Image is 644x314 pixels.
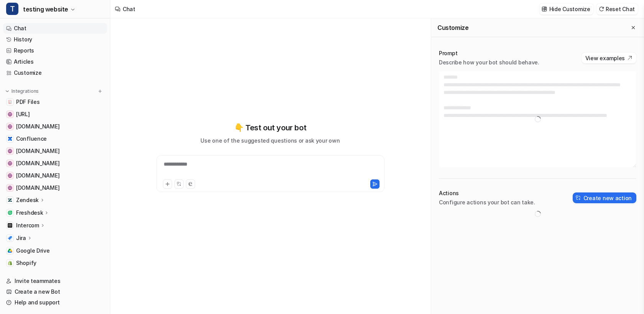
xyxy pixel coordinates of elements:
h2: Customize [437,24,468,31]
button: Integrations [3,87,41,95]
img: customize [542,6,547,12]
span: [DOMAIN_NAME] [16,147,59,155]
a: www.eesel.ai[URL] [3,109,107,120]
img: reset [599,6,604,12]
img: Shopify [8,261,12,265]
p: Hide Customize [549,5,590,13]
a: Google DriveGoogle Drive [3,245,107,256]
button: Create new action [573,192,636,203]
p: Intercom [16,222,39,229]
a: careers-nri3pl.com[DOMAIN_NAME] [3,170,107,181]
img: Zendesk [8,198,12,202]
button: Reset Chat [596,3,638,15]
img: Freshdesk [8,210,12,215]
p: Integrations [11,88,39,94]
img: careers-nri3pl.com [8,173,12,178]
a: support.coursiv.io[DOMAIN_NAME] [3,121,107,132]
img: menu_add.svg [97,89,103,94]
a: History [3,34,107,45]
button: View examples [582,53,636,63]
a: ConfluenceConfluence [3,133,107,144]
p: Actions [439,189,535,197]
a: Chat [3,23,107,34]
a: Customize [3,67,107,78]
p: Freshdesk [16,209,43,217]
span: Confluence [16,135,47,143]
a: Help and support [3,297,107,308]
p: Use one of the suggested questions or ask your own [200,136,340,145]
a: support.bikesonline.com.au[DOMAIN_NAME] [3,158,107,169]
span: T [6,3,18,15]
a: Articles [3,56,107,67]
a: www.cardekho.com[DOMAIN_NAME] [3,182,107,193]
img: PDF Files [8,100,12,104]
span: Google Drive [16,247,50,255]
span: [URL] [16,110,30,118]
span: [DOMAIN_NAME] [16,184,59,192]
span: [DOMAIN_NAME] [16,159,59,167]
a: PDF FilesPDF Files [3,97,107,107]
p: Describe how your bot should behave. [439,59,539,66]
span: testing website [23,4,68,15]
img: Google Drive [8,248,12,253]
span: PDF Files [16,98,39,106]
img: expand menu [5,89,10,94]
button: Close flyout [629,23,638,32]
p: Zendesk [16,196,39,204]
img: Confluence [8,136,12,141]
p: Prompt [439,49,539,57]
img: Intercom [8,223,12,228]
a: Reports [3,45,107,56]
p: Jira [16,234,26,242]
img: support.bikesonline.com.au [8,161,12,166]
a: Create a new Bot [3,286,107,297]
p: 👇 Test out your bot [234,122,306,133]
span: [DOMAIN_NAME] [16,123,59,130]
span: Shopify [16,259,36,267]
a: nri3pl.com[DOMAIN_NAME] [3,146,107,156]
a: Invite teammates [3,276,107,286]
img: www.eesel.ai [8,112,12,117]
button: Hide Customize [539,3,593,15]
img: nri3pl.com [8,149,12,153]
img: support.coursiv.io [8,124,12,129]
img: Jira [8,236,12,240]
a: ShopifyShopify [3,258,107,268]
span: [DOMAIN_NAME] [16,172,59,179]
div: Chat [123,5,135,13]
img: create-action-icon.svg [576,195,581,201]
img: www.cardekho.com [8,186,12,190]
p: Configure actions your bot can take. [439,199,535,206]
